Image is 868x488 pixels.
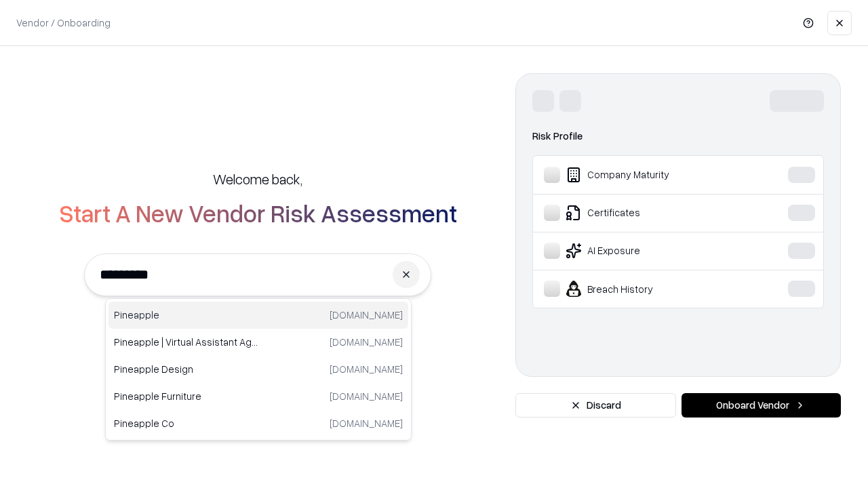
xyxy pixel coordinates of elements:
[544,281,747,297] div: Breach History
[544,205,747,221] div: Certificates
[16,16,111,30] p: Vendor / Onboarding
[330,416,403,430] p: [DOMAIN_NAME]
[114,308,258,322] p: Pineapple
[544,243,747,259] div: AI Exposure
[532,128,824,144] div: Risk Profile
[330,362,403,376] p: [DOMAIN_NAME]
[114,362,258,376] p: Pineapple Design
[515,393,676,418] button: Discard
[213,169,302,188] h5: Welcome back,
[330,389,403,403] p: [DOMAIN_NAME]
[682,393,841,418] button: Onboard Vendor
[330,308,403,322] p: [DOMAIN_NAME]
[114,416,258,430] p: Pineapple Co
[544,167,747,183] div: Company Maturity
[105,298,412,441] div: Suggestions
[114,335,258,349] p: Pineapple | Virtual Assistant Agency
[114,389,258,403] p: Pineapple Furniture
[330,335,403,349] p: [DOMAIN_NAME]
[59,199,457,226] h2: Start A New Vendor Risk Assessment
